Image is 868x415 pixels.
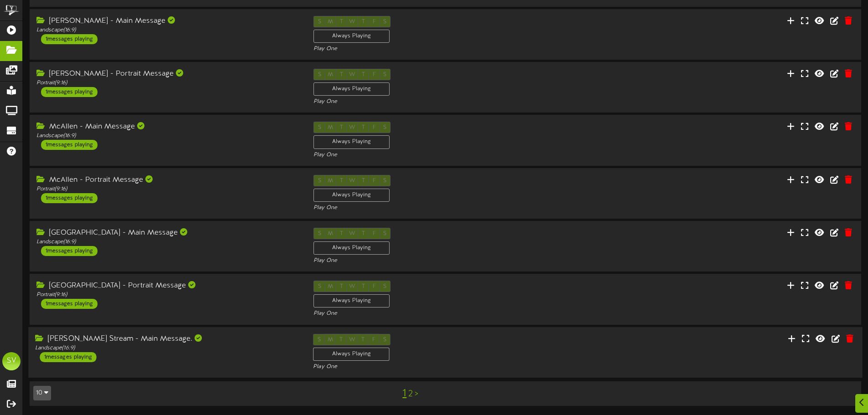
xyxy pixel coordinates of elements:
[36,238,300,246] div: Landscape ( 16:9 )
[415,389,418,399] a: >
[36,281,300,291] div: [GEOGRAPHIC_DATA] - Portrait Message
[313,294,390,307] div: Always Playing
[313,189,390,202] div: Always Playing
[408,389,413,399] a: 2
[41,87,98,97] div: 1 messages playing
[41,193,98,203] div: 1 messages playing
[313,363,577,371] div: Play One
[36,79,300,87] div: Portrait ( 9:16 )
[313,30,390,43] div: Always Playing
[2,352,21,370] div: SV
[313,135,390,149] div: Always Playing
[40,352,96,362] div: 1 messages playing
[313,204,577,212] div: Play One
[402,388,406,400] a: 1
[313,45,577,53] div: Play One
[313,257,577,265] div: Play One
[36,291,300,299] div: Portrait ( 9:16 )
[41,299,98,309] div: 1 messages playing
[41,34,98,44] div: 1 messages playing
[36,132,300,140] div: Landscape ( 16:9 )
[313,347,390,360] div: Always Playing
[36,185,300,193] div: Portrait ( 9:16 )
[41,246,98,256] div: 1 messages playing
[35,333,299,344] div: [PERSON_NAME] Stream - Main Message.
[35,344,299,352] div: Landscape ( 16:9 )
[313,241,390,255] div: Always Playing
[36,175,300,185] div: McAllen - Portrait Message
[36,228,300,238] div: [GEOGRAPHIC_DATA] - Main Message
[313,98,577,106] div: Play One
[36,26,300,34] div: Landscape ( 16:9 )
[313,310,577,318] div: Play One
[33,386,51,400] button: 10
[36,16,300,26] div: [PERSON_NAME] - Main Message
[36,69,300,79] div: [PERSON_NAME] - Portrait Message
[313,82,390,96] div: Always Playing
[36,122,300,132] div: McAllen - Main Message
[313,151,577,159] div: Play One
[41,140,98,150] div: 1 messages playing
